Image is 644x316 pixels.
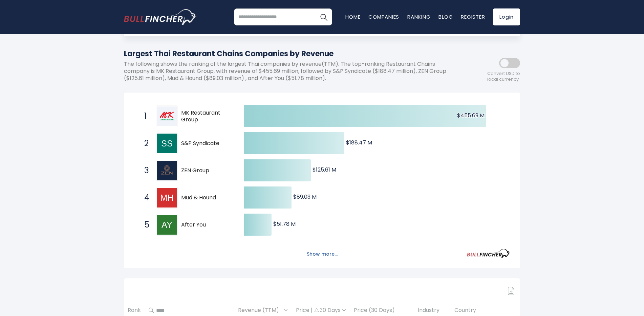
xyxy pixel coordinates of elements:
[487,71,520,82] span: Convert USD to local currency
[368,13,399,20] a: Companies
[315,8,332,25] button: Search
[141,138,148,149] span: 2
[141,165,148,176] span: 3
[141,111,148,122] span: 1
[438,13,453,20] a: Blog
[157,188,177,208] img: Mud & Hound
[157,215,177,235] img: After You
[181,167,232,174] span: ZEN Group
[273,220,296,228] text: $51.78 M
[124,9,197,25] img: bullfincher logo
[345,13,360,20] a: Home
[141,192,148,203] span: 4
[407,13,430,20] a: Ranking
[457,112,485,119] text: $455.69 M
[157,106,177,126] img: MK Restaurant Group
[296,307,346,314] div: Price | 30 Days
[124,48,459,59] h1: Largest Thai Restaurant Chains Companies by Revenue
[181,110,232,124] span: MK Restaurant Group
[493,8,520,25] a: Login
[346,139,372,146] text: $188.47 M
[181,221,232,229] span: After You
[124,9,197,25] a: Go to homepage
[157,134,177,153] img: S&P Syndicate
[313,166,336,174] text: $125.61 M
[293,193,317,201] text: $89.03 M
[124,61,459,82] p: The following shows the ranking of the largest Thai companies by revenue(TTM). The top-ranking Re...
[181,194,232,201] span: Mud & Hound
[181,140,232,147] span: S&P Syndicate
[303,249,342,260] button: Show more...
[238,305,282,316] span: Revenue (TTM)
[461,13,485,20] a: Register
[141,219,148,231] span: 5
[157,161,177,180] img: ZEN Group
